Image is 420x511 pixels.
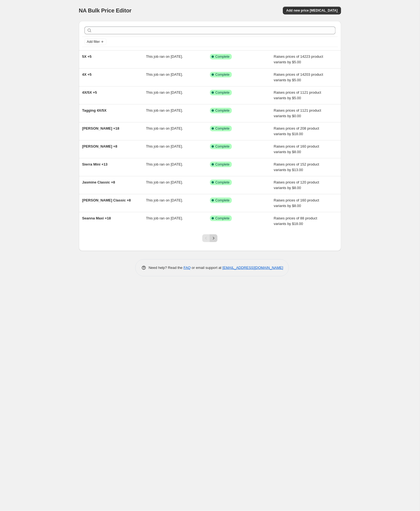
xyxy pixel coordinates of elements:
span: This job ran on [DATE]. [146,126,183,130]
a: FAQ [184,266,191,270]
span: This job ran on [DATE]. [146,54,183,59]
span: Add new price [MEDICAL_DATA] [286,8,337,13]
span: 5X +5 [82,54,92,59]
span: This job ran on [DATE]. [146,198,183,202]
span: or email support at [191,266,222,270]
span: This job ran on [DATE]. [146,108,183,112]
span: Complete [216,162,230,167]
span: 4X +5 [82,72,92,77]
span: NA Bulk Price Editor [79,7,132,14]
span: [PERSON_NAME] +8 [82,144,118,148]
span: This job ran on [DATE]. [146,90,183,95]
a: [EMAIL_ADDRESS][DOMAIN_NAME] [222,266,283,270]
span: Seanna Maxi +18 [82,216,111,220]
span: Raises prices of 1121 product variants by $0.00 [274,108,321,118]
nav: Pagination [202,234,217,242]
span: Raises prices of 1121 product variants by $5.00 [274,90,321,100]
span: 4X/5X +5 [82,90,97,95]
span: Complete [216,198,230,203]
span: Raises prices of 88 product variants by $18.00 [274,216,317,226]
span: This job ran on [DATE]. [146,180,183,184]
span: Raises prices of 14223 product variants by $5.00 [274,54,323,64]
span: Add filter [87,40,100,44]
span: This job ran on [DATE]. [146,144,183,148]
span: [PERSON_NAME] Classic +8 [82,198,131,202]
span: Complete [216,108,230,113]
span: Complete [216,180,230,185]
span: Sierra Mini +13 [82,162,108,166]
span: Complete [216,216,230,221]
span: Raises prices of 120 product variants by $8.00 [274,180,319,190]
span: Raises prices of 152 product variants by $13.00 [274,162,319,172]
span: Complete [216,54,230,59]
span: Complete [216,90,230,95]
span: Jasmine Classic +8 [82,180,115,184]
span: Complete [216,126,230,131]
span: This job ran on [DATE]. [146,162,183,166]
span: [PERSON_NAME] +18 [82,126,119,130]
span: Complete [216,144,230,149]
button: Next [210,234,217,242]
button: Add new price [MEDICAL_DATA] [283,7,341,14]
button: Add filter [84,38,107,45]
span: Raises prices of 160 product variants by $8.00 [274,144,319,154]
span: Complete [216,72,230,77]
span: Tagging 4X/5X [82,108,107,112]
span: Need help? Read the [149,266,184,270]
span: Raises prices of 160 product variants by $8.00 [274,198,319,208]
span: Raises prices of 208 product variants by $18.00 [274,126,319,136]
span: This job ran on [DATE]. [146,72,183,77]
span: Raises prices of 14203 product variants by $5.00 [274,72,323,82]
span: This job ran on [DATE]. [146,216,183,220]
